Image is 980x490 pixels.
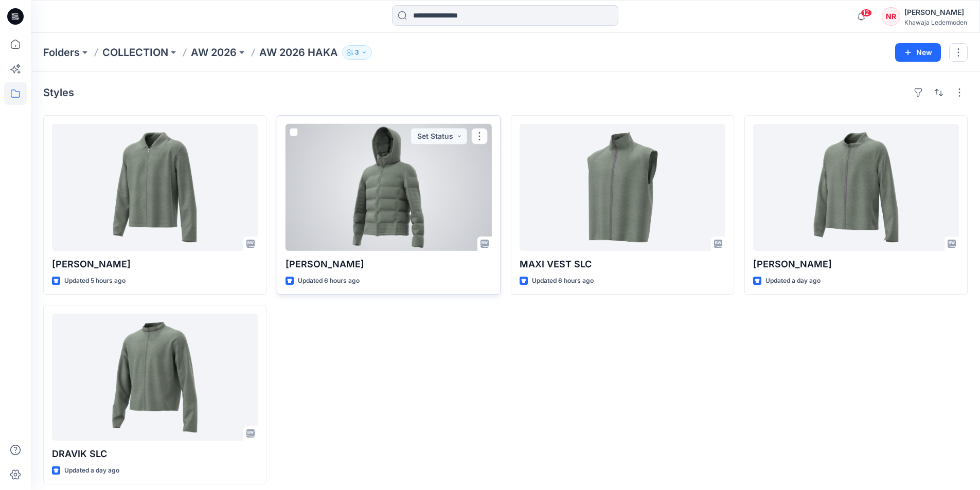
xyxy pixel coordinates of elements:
div: NR [882,7,900,26]
a: AW 2026 [191,45,237,60]
p: [PERSON_NAME] [52,257,258,271]
button: 3 [342,45,372,60]
span: 12 [861,9,872,17]
button: New [895,43,941,62]
p: Updated a day ago [64,465,119,476]
p: 3 [355,47,359,58]
a: JORAVIN RZ [753,124,959,251]
a: DRAVIK SLC [52,314,258,441]
p: Updated 5 hours ago [64,276,126,286]
p: Updated a day ago [765,276,821,286]
p: Updated 6 hours ago [532,276,594,286]
h4: Styles [43,86,74,99]
a: COLLECTION [102,45,168,60]
a: MAXI VEST SLC [520,124,725,251]
p: Updated 6 hours ago [298,276,360,286]
p: AW 2026 HAKA [259,45,338,60]
div: [PERSON_NAME] [904,6,967,19]
a: Folders [43,45,80,60]
div: Khawaja Ledermoden [904,19,967,26]
a: TANVAR RZ [52,124,258,251]
p: DRAVIK SLC [52,447,258,461]
p: MAXI VEST SLC [520,257,725,271]
a: RAGAN RZ [286,124,491,251]
p: [PERSON_NAME] [753,257,959,271]
p: [PERSON_NAME] [286,257,491,271]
